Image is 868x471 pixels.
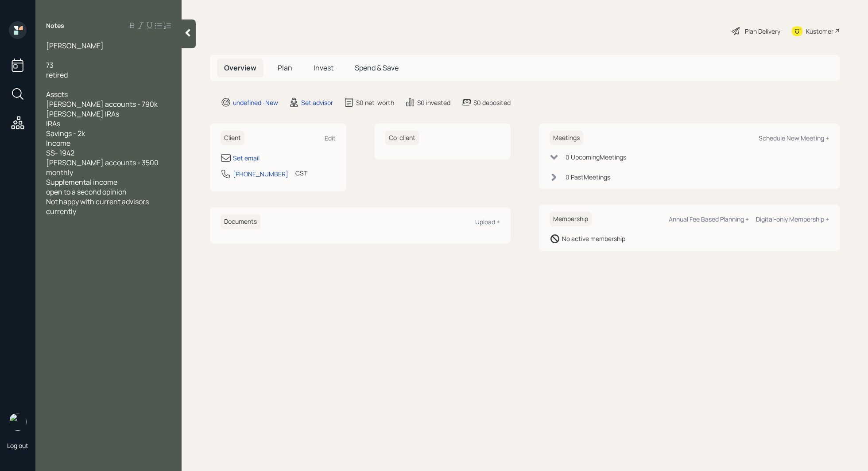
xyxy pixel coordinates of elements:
[566,172,610,182] div: 0 Past Meeting s
[756,215,829,223] div: Digital-only Membership +
[46,99,158,109] span: [PERSON_NAME] accounts - 790k
[46,128,85,138] span: Savings - 2k
[46,41,104,51] span: [PERSON_NAME]
[325,134,336,142] div: Edit
[417,98,450,107] div: $0 invested
[295,168,307,178] div: CST
[221,131,244,145] h6: Client
[473,98,511,107] div: $0 deposited
[224,63,256,73] span: Overview
[550,212,592,226] h6: Membership
[314,63,333,73] span: Invest
[46,206,76,216] span: currently
[46,21,64,30] label: Notes
[669,215,749,223] div: Annual Fee Based Planning +
[46,138,70,148] span: Income
[356,98,394,107] div: $0 net-worth
[566,152,626,162] div: 0 Upcoming Meeting s
[745,27,780,36] div: Plan Delivery
[46,148,74,158] span: SS- 1942
[385,131,419,145] h6: Co-client
[46,197,149,206] span: Not happy with current advisors
[233,98,278,107] div: undefined · New
[233,153,260,163] div: Set email
[221,214,260,229] h6: Documents
[46,90,68,99] span: Assets
[550,131,583,145] h6: Meetings
[46,109,119,119] span: [PERSON_NAME] IRAs
[46,60,54,70] span: 73
[301,98,333,107] div: Set advisor
[46,158,160,177] span: [PERSON_NAME] accounts - 3500 monthly
[9,413,27,431] img: retirable_logo.png
[46,187,127,197] span: open to a second opinion
[806,27,833,36] div: Kustomer
[7,441,28,450] div: Log out
[46,70,68,80] span: retired
[233,169,288,179] div: [PHONE_NUMBER]
[562,234,625,243] div: No active membership
[46,177,117,187] span: Supplemental income
[475,218,500,226] div: Upload +
[278,63,292,73] span: Plan
[759,134,829,142] div: Schedule New Meeting +
[355,63,399,73] span: Spend & Save
[46,119,60,128] span: IRAs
